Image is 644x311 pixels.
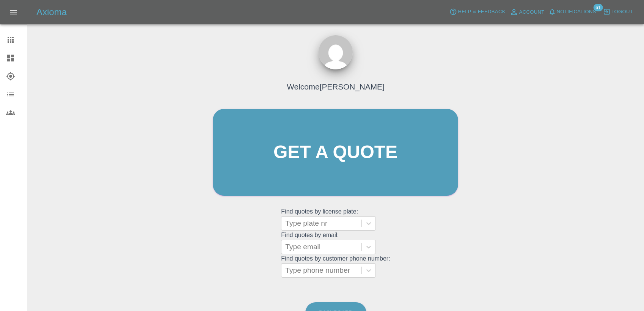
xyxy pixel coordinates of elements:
[319,35,353,69] img: ...
[281,255,390,278] grid: Find quotes by customer phone number:
[557,8,596,16] span: Notifications
[287,81,384,93] h4: Welcome [PERSON_NAME]
[281,232,390,254] grid: Find quotes by email:
[213,109,458,196] a: Get a quote
[611,8,633,16] span: Logout
[281,208,390,231] grid: Find quotes by license plate:
[448,6,507,18] button: Help & Feedback
[36,6,67,18] h5: Axioma
[5,3,23,21] button: Open drawer
[458,8,505,16] span: Help & Feedback
[593,4,603,11] span: 61
[547,6,598,18] button: Notifications
[519,8,545,17] span: Account
[601,6,635,18] button: Logout
[507,6,547,18] a: Account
